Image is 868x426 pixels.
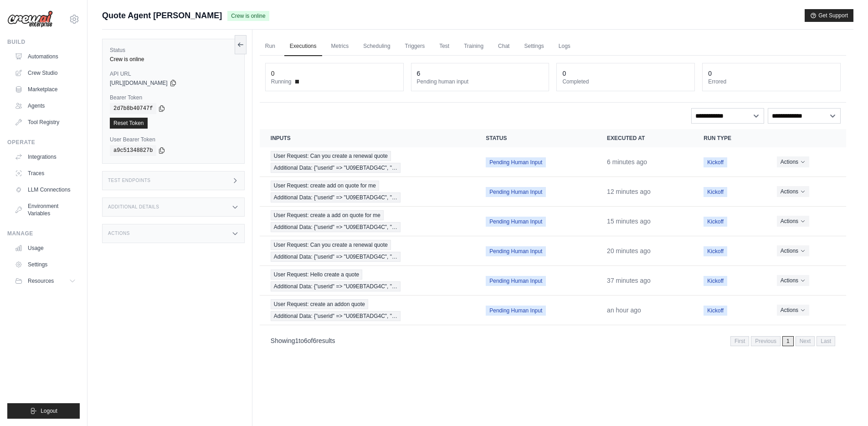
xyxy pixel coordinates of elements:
div: Crew is online [110,56,237,63]
a: Metrics [326,37,354,56]
a: Environment Variables [11,199,80,221]
time: September 12, 2025 at 16:38 PDT [607,277,651,284]
div: 0 [562,69,566,78]
a: Crew Studio [11,66,80,80]
button: Actions for execution [777,186,809,197]
time: September 12, 2025 at 16:10 PDT [607,307,641,314]
div: Operate [7,139,80,146]
dt: Pending human input [417,78,544,85]
span: 1 [782,336,794,346]
button: Logout [7,403,80,419]
span: User Request: Hello create a quote [271,270,362,280]
a: Training [458,37,489,56]
button: Actions for execution [777,245,809,256]
span: Kickoff [704,157,727,167]
span: [URL][DOMAIN_NAME] [110,79,168,87]
a: Settings [519,37,549,56]
h3: Actions [108,231,130,236]
a: View execution details for User Request [271,270,464,291]
th: Run Type [693,129,765,147]
div: 0 [708,69,712,78]
nav: Pagination [260,329,846,352]
a: View execution details for User Request [271,181,464,203]
a: View execution details for User Request [271,151,464,173]
span: Logout [41,407,57,415]
dt: Errored [708,78,835,85]
div: Build [7,38,80,46]
button: Actions for execution [777,305,809,316]
section: Crew executions table [260,129,846,352]
time: September 12, 2025 at 16:54 PDT [607,247,651,255]
span: User Request: Can you create a renewal quote [271,240,391,250]
a: Integrations [11,150,80,164]
a: Agents [11,99,80,113]
span: First [730,336,749,346]
span: 6 [304,337,308,344]
a: Test [434,37,455,56]
span: Additional Data: {"userid" => "U09EBTADG4C", "… [271,192,401,203]
a: View execution details for User Request [271,240,464,262]
button: Actions for execution [777,156,809,167]
span: Last [817,336,835,346]
time: September 12, 2025 at 17:03 PDT [607,188,651,195]
time: September 12, 2025 at 17:00 PDT [607,218,651,225]
span: User Request: Can you create a renewal quote [271,151,391,161]
th: Status [475,129,596,147]
a: Scheduling [358,37,395,56]
a: Usage [11,241,80,255]
span: Kickoff [704,306,727,316]
span: Pending Human Input [486,246,546,256]
button: Actions for execution [777,216,809,227]
h3: Additional Details [108,204,159,210]
span: Additional Data: {"userid" => "U09EBTADG4C", "… [271,281,401,291]
span: Additional Data: {"userid" => "U09EBTADG4C", "… [271,163,401,173]
label: User Bearer Token [110,136,237,143]
img: Logo [7,10,53,28]
a: Reset Token [110,118,148,129]
a: Traces [11,166,80,181]
a: Logs [553,37,576,56]
a: Run [260,37,281,56]
span: Kickoff [704,187,727,197]
a: Automations [11,49,80,64]
span: Kickoff [704,217,727,227]
span: Additional Data: {"userid" => "U09EBTADG4C", "… [271,222,401,232]
span: 6 [313,337,316,344]
a: LLM Connections [11,182,80,197]
span: Pending Human Input [486,306,546,316]
span: Pending Human Input [486,157,546,167]
span: Next [796,336,815,346]
th: Executed at [596,129,693,147]
button: Get Support [805,9,853,22]
code: 2d7b8b40747f [110,103,156,114]
span: User Request: create an addon quote [271,299,368,309]
button: Resources [11,274,80,288]
span: User Request: create a add on quote for me [271,210,384,220]
span: User Request: create add on quote for me [271,181,379,191]
span: Kickoff [704,246,727,256]
div: 6 [417,69,421,78]
a: Marketplace [11,82,80,97]
span: Pending Human Input [486,276,546,286]
span: Kickoff [704,276,727,286]
label: Status [110,47,237,54]
a: Settings [11,257,80,272]
span: 1 [295,337,299,344]
a: View execution details for User Request [271,299,464,321]
span: Resources [28,277,54,285]
span: Previous [751,336,781,346]
dt: Completed [562,78,689,85]
span: Additional Data: {"userid" => "U09EBTADG4C", "… [271,252,401,262]
a: View execution details for User Request [271,210,464,232]
button: Actions for execution [777,275,809,286]
a: Chat [493,37,515,56]
span: Pending Human Input [486,217,546,227]
th: Inputs [260,129,475,147]
label: Bearer Token [110,94,237,101]
span: Additional Data: {"userid" => "U09EBTADG4C", "… [271,311,401,321]
label: API URL [110,70,237,78]
span: Crew is online [227,11,269,21]
nav: Pagination [730,336,835,346]
p: Showing to of results [271,336,335,345]
div: Manage [7,230,80,237]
